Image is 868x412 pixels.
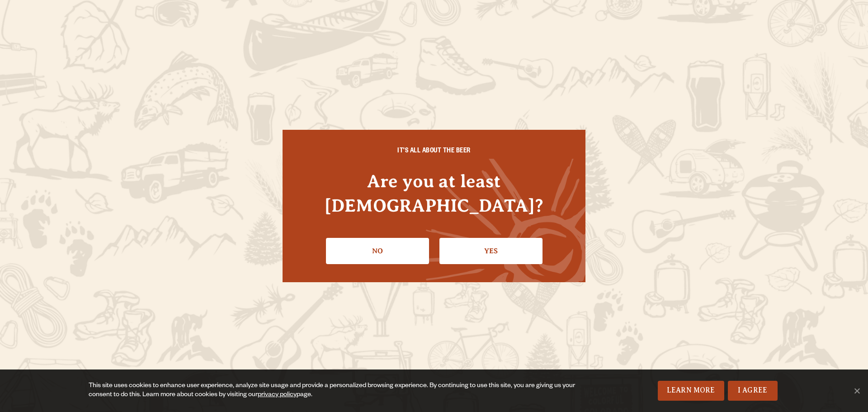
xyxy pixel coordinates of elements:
a: Confirm I'm 21 or older [439,238,542,264]
div: This site uses cookies to enhance user experience, analyze site usage and provide a personalized ... [89,382,582,400]
h4: Are you at least [DEMOGRAPHIC_DATA]? [301,169,567,217]
a: No [326,238,429,264]
a: Learn More [658,381,724,401]
a: privacy policy [258,392,297,399]
span: No [852,386,861,395]
a: I Agree [728,381,778,401]
h6: IT'S ALL ABOUT THE BEER [301,148,567,156]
